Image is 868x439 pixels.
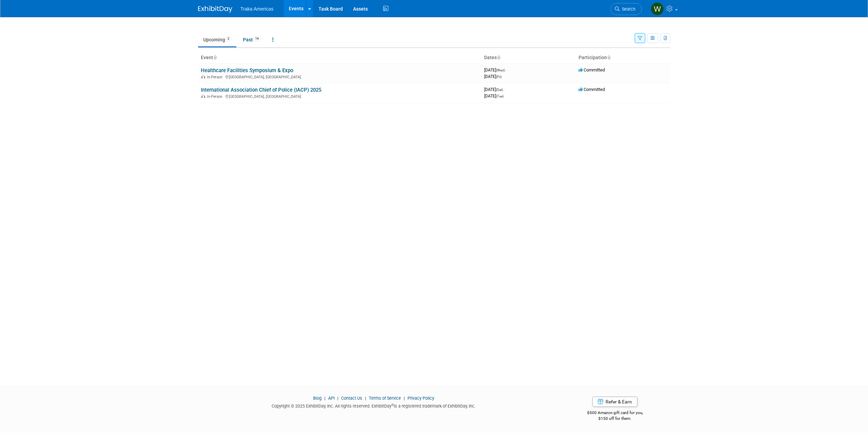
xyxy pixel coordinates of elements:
span: - [506,67,507,72]
span: | [402,396,406,401]
a: Privacy Policy [407,396,434,401]
span: Committed [579,87,605,92]
div: [GEOGRAPHIC_DATA], [GEOGRAPHIC_DATA] [201,93,479,99]
span: (Tue) [496,94,504,98]
img: ExhibitDay [198,6,232,13]
span: Search [620,6,635,12]
span: | [363,396,368,401]
a: Past14 [238,33,266,46]
th: Event [198,52,481,64]
img: William Knowles [651,2,664,15]
th: Participation [576,52,670,64]
span: [DATE] [484,67,507,72]
span: [DATE] [484,74,502,79]
span: - [504,87,505,92]
span: [DATE] [484,87,505,92]
a: Contact Us [341,396,362,401]
span: [DATE] [484,93,504,98]
span: In-Person [207,94,224,99]
a: Sort by Participation Type [607,55,610,60]
a: Refer & Earn [592,397,637,407]
sup: ® [391,403,394,407]
span: Traka Americas [241,6,274,12]
a: Healthcare Facilities Symposium & Expo [201,67,293,74]
div: [GEOGRAPHIC_DATA], [GEOGRAPHIC_DATA] [201,74,479,79]
a: International Association Chief of Police (IACP) 2025 [201,87,321,93]
div: $500 Amazon gift card for you, [560,405,670,421]
span: Committed [579,67,605,72]
img: In-Person Event [201,75,205,78]
div: $150 off for them. [560,416,670,422]
span: In-Person [207,75,224,79]
div: Copyright © 2025 ExhibitDay, Inc. All rights reserved. ExhibitDay is a registered trademark of Ex... [198,401,550,409]
span: 14 [253,36,261,41]
a: Upcoming2 [198,33,236,46]
span: | [336,396,340,401]
a: Search [610,3,642,15]
a: Terms of Service [369,396,401,401]
span: 2 [225,36,231,41]
a: API [328,396,335,401]
th: Dates [481,52,576,64]
span: (Sat) [496,88,503,92]
a: Blog [313,396,322,401]
a: Sort by Start Date [497,55,500,60]
a: Sort by Event Name [213,55,217,60]
span: (Fri) [496,75,502,79]
img: In-Person Event [201,94,205,98]
span: | [323,396,327,401]
span: (Wed) [496,68,505,72]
